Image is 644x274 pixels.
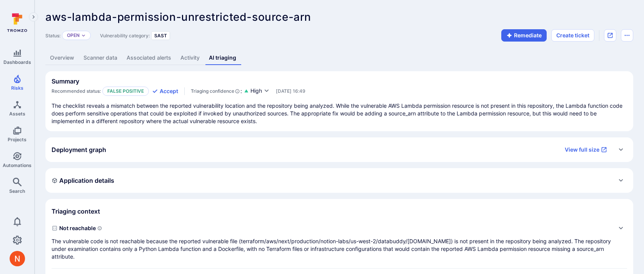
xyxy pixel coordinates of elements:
[102,87,149,96] p: False positive
[3,59,31,65] span: Dashboards
[250,87,270,95] button: High
[9,111,25,117] span: Assets
[8,137,27,142] span: Projects
[31,14,36,20] i: Expand navigation menu
[52,146,106,154] h2: Deployment graph
[9,188,25,194] span: Search
[52,88,101,94] span: Recommended status:
[235,87,240,95] svg: AI Triaging Agent self-evaluates the confidence behind recommended status based on the depth and ...
[501,29,547,42] button: Remediate
[621,29,633,42] button: Options menu
[191,87,242,95] div: :
[204,51,241,65] a: AI triaging
[560,144,612,156] a: View full size
[3,162,32,168] span: Automations
[551,29,594,42] button: Create ticket
[151,31,170,40] div: SAST
[250,87,262,95] span: High
[81,33,86,38] button: Expand dropdown
[45,10,311,23] span: aws-lambda-permission-unrestricted-source-arn
[45,137,633,162] div: Expand
[52,207,100,215] h2: Triaging context
[122,51,176,65] a: Associated alerts
[45,168,633,193] div: Expand
[10,251,25,266] div: Neeren Patki
[52,237,612,261] p: The vulnerable code is not reachable because the reported vulnerable file (terraform/aws/next/pro...
[10,251,25,266] img: ACg8ocIprwjrgDQnDsNSk9Ghn5p5-B8DpAKWoJ5Gi9syOE4K59tr4Q=s96-c
[11,85,23,91] span: Risks
[45,33,60,38] span: Status:
[276,88,305,94] span: Only visible to Tromzo users
[79,51,122,65] a: Scanner data
[176,51,204,65] a: Activity
[191,87,234,95] span: Triaging confidence
[52,77,79,85] h2: Summary
[604,29,616,42] div: Open original issue
[52,102,627,125] p: The checklist reveals a mismatch between the reported vulnerability location and the repository b...
[52,177,114,184] h2: Application details
[29,12,38,22] button: Expand navigation menu
[45,51,79,65] a: Overview
[45,51,633,65] div: Vulnerability tabs
[52,222,612,234] span: Not reachable
[52,222,627,261] div: Expand
[152,87,178,95] button: Accept
[67,32,80,38] button: Open
[100,33,150,38] span: Vulnerability category:
[97,226,102,231] svg: Indicates if a vulnerability code, component, function or a library can actually be reached or in...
